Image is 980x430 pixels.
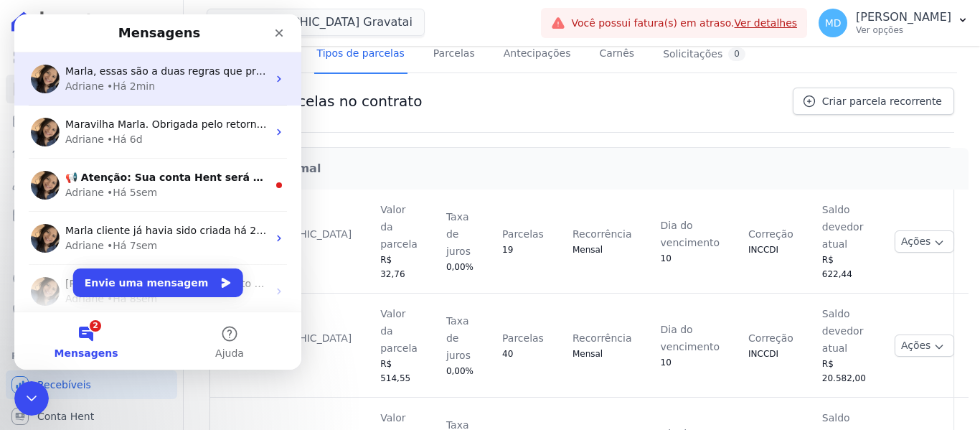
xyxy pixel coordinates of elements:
span: [PERSON_NAME] queria enviar direto para a cliente, clique em Reenviar e-mail: [51,263,450,275]
img: Profile image for Adriane [17,156,45,185]
div: Adriane [51,118,90,133]
button: [GEOGRAPHIC_DATA] Gravatai [207,9,425,36]
span: 0,00% [446,366,473,376]
span: Maravilha Marla. Obrigada pelo retorno. ; ) [51,104,265,116]
p: [PERSON_NAME] [856,10,951,24]
a: Transferências [6,233,177,261]
div: Adriane [51,277,90,292]
a: Criar parcela recorrente [793,88,954,115]
span: Marla cliente já havia sido criada há 2 dias atras: [URL][DOMAIN_NAME] [51,210,413,222]
a: Recebíveis [6,370,177,399]
button: Envie uma mensagem [59,254,229,283]
span: 40 [502,349,513,359]
a: Parcelas [430,36,478,74]
h1: Tipos de parcelas no contrato [209,93,422,110]
span: Valor da parcela [380,204,418,250]
button: Ações [895,230,955,253]
span: R$ 20.582,00 [822,359,866,383]
span: Recorrência [573,228,632,240]
img: Profile image for Adriane [17,210,45,238]
button: Ajuda [143,298,287,355]
img: Profile image for Adriane [17,50,45,79]
p: Ver opções [856,24,951,36]
span: Taxa de juros [446,211,471,257]
span: R$ 622,44 [822,255,852,279]
h2: Parcela Normal [222,160,956,177]
div: Plataformas [11,347,171,365]
span: Conta Hent [37,409,94,424]
img: Profile image for Adriane [17,263,45,291]
span: Saldo devedor atual [822,308,864,354]
span: Dia do vencimento [661,220,720,248]
span: Dia do vencimento [661,324,720,352]
iframe: Intercom live chat [14,381,49,416]
div: Adriane [51,224,90,239]
span: Ajuda [201,334,230,344]
a: Solicitações0 [660,36,748,74]
a: Lotes [6,138,177,167]
span: Criar parcela recorrente [822,94,942,108]
div: Adriane [51,65,90,80]
a: Minha Carteira [6,201,177,230]
a: Clientes [6,169,177,198]
span: Correção [748,332,793,344]
span: Marla, essas são a duas regras que precisam ser alteradas: ? [51,51,358,62]
span: Recebíveis [37,378,91,392]
span: R$ 32,76 [380,255,405,279]
span: Recorrência [573,332,632,344]
div: • Há 5sem [93,171,143,186]
iframe: Intercom live chat [14,14,301,370]
a: Antecipações [501,36,574,74]
button: Ações [895,335,955,357]
a: Tipos de parcelas [314,36,407,74]
span: Mensagens [40,334,104,344]
div: Solicitações [663,47,745,61]
span: 10 [661,357,672,368]
span: INCCDI [748,349,778,359]
img: Profile image for Adriane [17,103,45,132]
div: • Há 2min [93,65,141,80]
span: Parcelas [502,332,544,344]
span: Você possui fatura(s) em atraso. [571,16,797,31]
div: 0 [728,47,745,61]
span: Mensal [573,245,603,255]
span: INCCDI [748,245,778,255]
a: Parcelas [6,106,177,135]
a: Ver detalhes [735,17,798,29]
span: 0,00% [446,262,473,272]
span: Correção [748,228,793,240]
span: MD [825,18,842,28]
a: Carnês [596,36,637,74]
div: • Há 8sem [93,277,143,292]
span: Saldo devedor atual [822,204,864,250]
span: 10 [661,253,672,263]
span: Taxa de juros [446,315,471,361]
div: • Há 7sem [93,224,143,239]
a: Crédito [6,264,177,293]
span: Valor da parcela [380,308,418,354]
span: Parcelas [502,228,544,240]
a: Visão Geral [6,43,177,72]
a: Contratos [6,75,177,103]
div: Adriane [51,171,90,186]
span: R$ 514,55 [380,359,410,383]
span: Mensal [573,349,603,359]
div: • Há 6d [93,118,128,133]
a: Negativação [6,296,177,324]
span: 19 [502,245,513,255]
button: MD [PERSON_NAME] Ver opções [807,3,980,43]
